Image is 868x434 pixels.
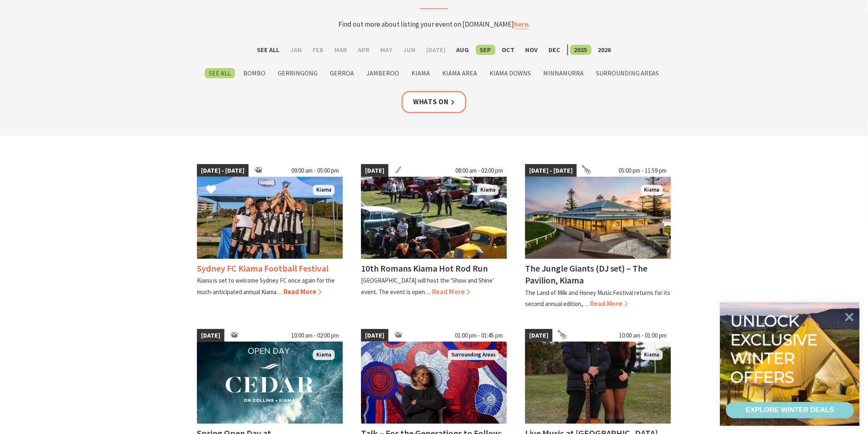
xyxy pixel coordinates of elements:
p: The Land of Milk and Honey Music Festival returns for its second annual edition,… [525,289,671,308]
div: Unlock exclusive winter offers [731,312,821,386]
label: Aug [452,45,473,55]
label: Bombo [239,68,270,78]
img: Betty Pumani Kuntiwa stands in front of her large scale painting [361,342,507,424]
button: Click to Favourite Sydney FC Kiama Football Festival [198,176,224,204]
p: [GEOGRAPHIC_DATA] will host the ‘Show and Shine’ event. The event is open… [361,276,494,295]
span: Kiama [313,185,335,195]
span: Kiama [313,350,335,360]
label: Kiama Downs [485,68,535,78]
span: [DATE] [361,329,388,342]
label: Jan [286,45,306,55]
a: [DATE] - [DATE] 09:00 am - 05:00 pm sfc-kiama-football-festival-2 Kiama Sydney FC Kiama Football ... [197,164,343,309]
span: 08:00 am - 02:00 pm [451,164,507,177]
span: [DATE] [197,329,224,342]
a: here [514,20,528,29]
label: Minnamurra [539,68,588,78]
label: Oct [498,45,519,55]
a: [DATE] - [DATE] 05:00 pm - 11:59 pm Land of Milk an Honey Festival Kiama The Jungle Giants (DJ se... [525,164,671,309]
span: Read More [432,287,470,296]
span: 09:00 am - 05:00 pm [287,164,343,177]
label: Jun [399,45,420,55]
label: Dec [545,45,565,55]
span: Kiama [641,350,663,360]
p: Kiama is set to welcome Sydney FC once again for the much-anticipated annual Kiama… [197,276,335,295]
span: Read More [283,287,322,296]
div: EXPLORE WINTER DEALS [746,402,834,418]
p: Find out more about listing your event on [DOMAIN_NAME] . [273,19,595,30]
label: See All [205,68,235,78]
a: Whats On [402,91,466,113]
label: [DATE] [423,45,450,55]
label: Surrounding Areas [592,68,663,78]
label: Jamberoo [362,68,403,78]
label: Kiama Area [438,68,481,78]
span: 10:00 am - 02:00 pm [287,329,343,342]
span: 05:00 pm - 11:59 pm [615,164,671,177]
span: Read More [590,299,628,308]
img: Land of Milk an Honey Festival [525,177,671,259]
label: See All [253,45,284,55]
label: Feb [309,45,328,55]
span: [DATE] - [DATE] [197,164,249,177]
label: Sep [476,45,496,55]
label: May [377,45,397,55]
label: 2025 [570,45,592,55]
span: Surrounding Areas [448,350,499,360]
label: Apr [354,45,374,55]
span: [DATE] - [DATE] [525,164,577,177]
img: Em & Ron [525,342,671,424]
label: Mar [331,45,352,55]
label: Nov [521,45,542,55]
span: 01:00 pm - 01:45 pm [451,329,507,342]
span: [DATE] [361,164,388,177]
h4: Sydney FC Kiama Football Festival [197,263,329,274]
span: Kiama [477,185,499,195]
label: 2026 [594,45,615,55]
label: Kiama [407,68,434,78]
a: [DATE] 08:00 am - 02:00 pm Hot Rod Run Kiama Kiama 10th Romans Kiama Hot Rod Run [GEOGRAPHIC_DATA... [361,164,507,309]
a: EXPLORE WINTER DEALS [726,402,854,418]
span: Kiama [641,185,663,195]
label: Gerringong [274,68,322,78]
h4: The Jungle Giants (DJ set) – The Pavilion, Kiama [525,263,648,286]
h4: 10th Romans Kiama Hot Rod Run [361,263,488,274]
span: [DATE] [525,329,553,342]
img: Hot Rod Run Kiama [361,177,507,259]
span: 10:00 am - 01:00 pm [615,329,671,342]
label: Gerroa [326,68,358,78]
img: sfc-kiama-football-festival-2 [197,177,343,259]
